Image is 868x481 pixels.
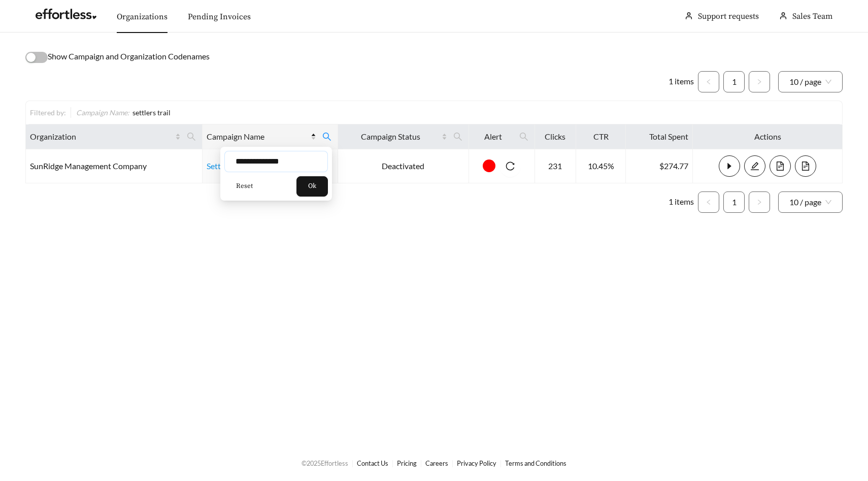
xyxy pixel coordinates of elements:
[457,459,496,467] a: Privacy Policy
[693,124,843,149] th: Actions
[117,12,168,22] a: Organizations
[30,107,71,118] div: Filtered by:
[308,181,316,191] span: Ok
[706,199,712,205] span: left
[449,129,466,145] span: search
[30,131,173,143] span: Organization
[499,162,521,171] span: reload
[535,149,577,183] td: 231
[26,149,203,183] td: SunRidge Management Company
[719,162,740,171] span: caret-right
[698,191,719,213] button: left
[397,459,417,467] a: Pricing
[756,199,762,205] span: right
[505,459,566,467] a: Terms and Conditions
[698,11,759,21] a: Support requests
[795,162,816,171] span: file-text
[789,192,831,212] span: 10 / page
[296,176,328,197] button: Ok
[749,191,770,213] button: right
[626,124,693,149] th: Total Spent
[183,129,200,145] span: search
[236,181,253,191] span: Reset
[706,79,712,85] span: left
[744,155,765,177] button: edit
[770,155,791,177] button: file-text
[744,161,765,171] a: edit
[792,11,832,21] span: Sales Team
[535,124,577,149] th: Clicks
[723,71,745,92] li: 1
[698,71,719,92] button: left
[719,155,740,177] button: caret-right
[576,124,625,149] th: CTR
[723,191,745,213] li: 1
[357,459,388,467] a: Contact Us
[338,149,469,183] td: Deactivated
[778,191,843,213] div: Page Size
[745,162,765,171] span: edit
[698,71,719,92] li: Previous Page
[302,459,348,467] span: © 2025 Effortless
[795,155,816,177] button: file-text
[749,191,770,213] li: Next Page
[669,71,694,92] li: 1 items
[76,108,129,117] span: Campaign Name :
[778,71,843,92] div: Page Size
[770,162,790,171] span: file-text
[626,149,693,183] td: $274.77
[515,129,532,145] span: search
[207,131,309,143] span: Campaign Name
[576,149,625,183] td: 10.45%
[789,72,831,92] span: 10 / page
[318,129,336,145] span: search
[188,12,251,22] a: Pending Invoices
[322,132,331,141] span: search
[770,161,791,171] a: file-text
[187,132,196,141] span: search
[499,155,521,177] button: reload
[224,176,264,197] button: Reset
[453,132,462,141] span: search
[724,72,744,92] a: 1
[207,161,294,171] a: Settlers Trail Townhomes
[25,50,843,63] div: Show Campaign and Organization Codenames
[698,191,719,213] li: Previous Page
[749,71,770,92] li: Next Page
[669,191,694,213] li: 1 items
[132,108,171,117] span: settlers trail
[519,132,528,141] span: search
[473,131,513,143] span: Alert
[724,192,744,212] a: 1
[756,79,762,85] span: right
[425,459,448,467] a: Careers
[749,71,770,92] button: right
[795,161,816,171] a: file-text
[342,131,440,143] span: Campaign Status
